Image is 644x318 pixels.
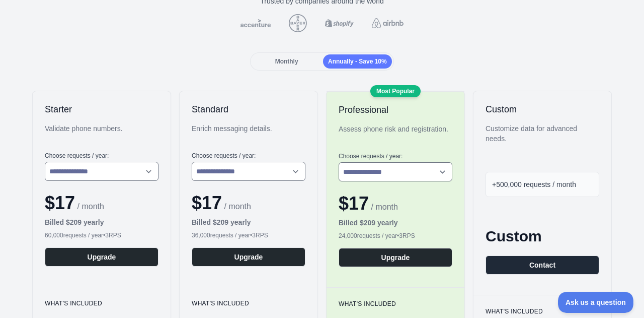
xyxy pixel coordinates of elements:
[339,193,369,214] span: $ 17
[492,180,576,188] span: +500,000 requests / month
[192,193,222,213] span: $ 17
[369,203,398,211] span: / month
[222,202,251,211] span: / month
[558,292,634,313] iframe: Toggle Customer Support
